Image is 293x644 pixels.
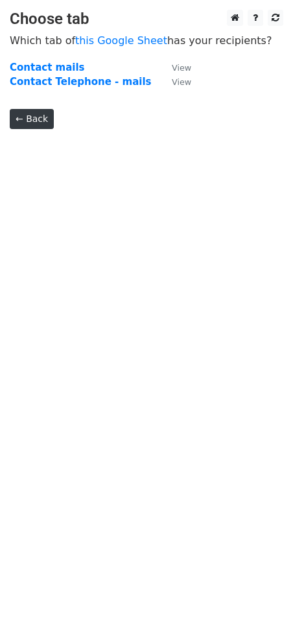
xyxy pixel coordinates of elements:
[228,582,293,644] div: Widget de chat
[10,62,85,73] a: Contact mails
[10,34,283,47] p: Which tab of has your recipients?
[10,10,283,29] h3: Choose tab
[159,62,191,73] a: View
[159,76,191,88] a: View
[172,77,191,87] small: View
[172,63,191,73] small: View
[228,582,293,644] iframe: Chat Widget
[10,76,152,88] a: Contact Telephone - mails
[10,109,54,129] a: ← Back
[75,34,167,47] a: this Google Sheet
